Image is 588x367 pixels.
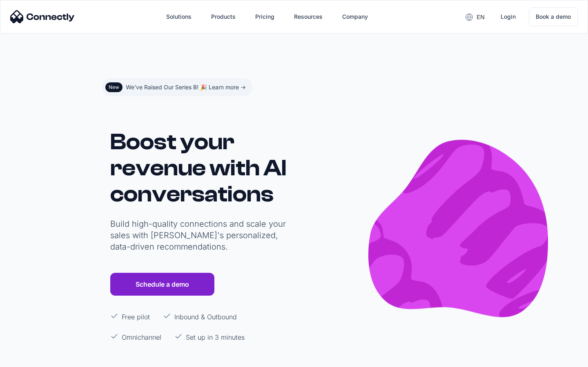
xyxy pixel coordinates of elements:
h1: Boost your revenue with AI conversations [110,129,290,207]
div: Login [501,11,516,22]
div: Company [342,11,368,22]
div: New [109,84,119,91]
div: Products [205,7,242,27]
a: Schedule a demo [110,273,214,296]
div: Resources [287,7,329,27]
a: NewWe've Raised Our Series B! 🎉 Learn more -> [102,78,252,96]
div: Solutions [166,11,192,22]
div: en [459,11,491,23]
aside: Language selected: English [8,352,49,364]
p: Inbound & Outbound [174,312,237,322]
p: Omnichannel [122,332,161,342]
ul: Language list [16,353,49,364]
img: Connectly Logo [10,10,75,23]
div: Company [336,7,374,27]
div: Resources [294,11,323,22]
a: Book a demo [529,7,578,26]
div: Products [211,11,236,22]
div: Solutions [160,7,198,27]
p: Set up in 3 minutes [186,332,245,342]
a: Login [494,7,522,27]
a: Pricing [249,7,281,27]
div: en [477,11,485,23]
p: Build high-quality connections and scale your sales with [PERSON_NAME]'s personalized, data-drive... [110,218,290,252]
div: We've Raised Our Series B! 🎉 Learn more -> [126,82,246,93]
div: Pricing [255,11,274,22]
p: Free pilot [122,312,150,322]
